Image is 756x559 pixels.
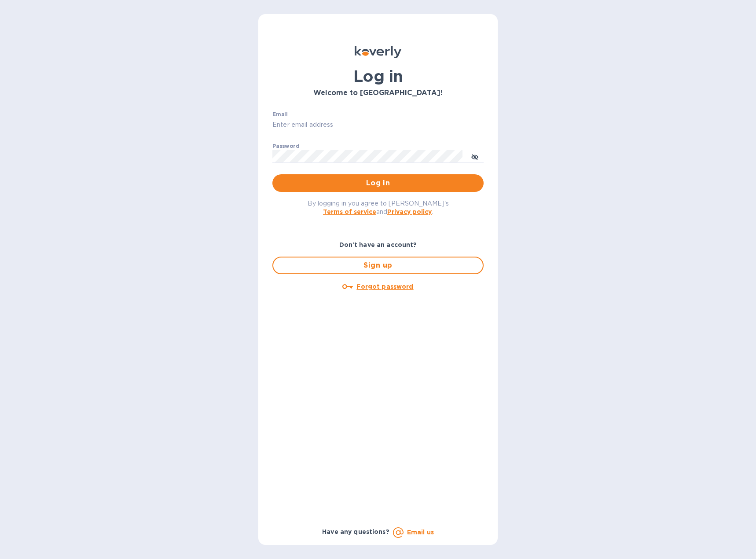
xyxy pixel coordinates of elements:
[355,46,401,58] img: Koverly
[308,200,449,215] span: By logging in you agree to [PERSON_NAME]'s and .
[323,208,376,215] a: Terms of service
[339,241,417,248] b: Don't have an account?
[272,174,484,192] button: Log in
[407,529,434,536] a: Email us
[356,283,413,290] u: Forgot password
[272,67,484,85] h1: Log in
[272,257,484,274] button: Sign up
[279,178,477,188] span: Log in
[387,208,432,215] a: Privacy policy
[272,89,484,97] h3: Welcome to [GEOGRAPHIC_DATA]!
[272,112,288,117] label: Email
[466,147,484,165] button: toggle password visibility
[280,260,476,271] span: Sign up
[272,118,484,132] input: Enter email address
[322,528,389,535] b: Have any questions?
[272,143,299,149] label: Password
